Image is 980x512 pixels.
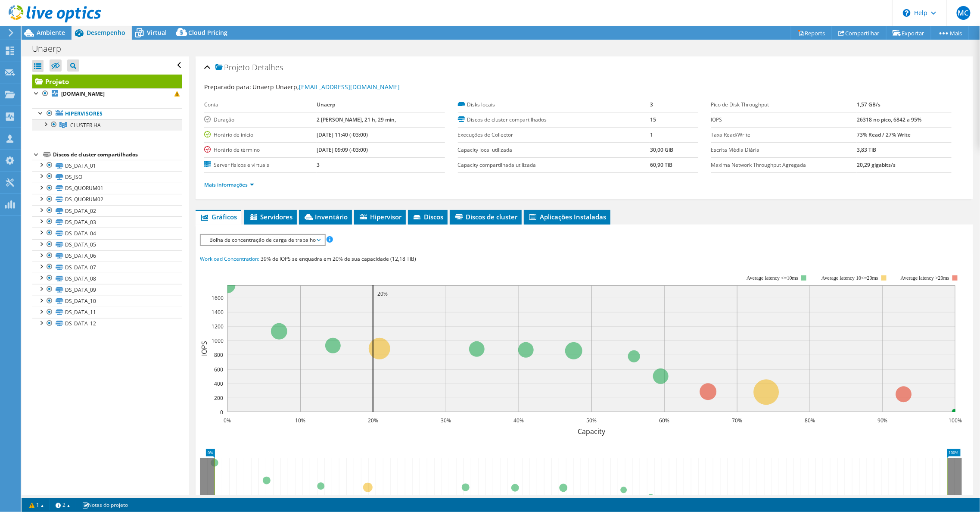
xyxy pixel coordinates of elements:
a: CLUSTER HA [32,119,182,131]
b: 1,57 GB/s [857,101,880,108]
span: Unaerp Unaerp, [252,83,400,91]
a: 2 [50,500,76,510]
text: Average latency >20ms [901,275,949,281]
a: 1 [23,500,50,510]
text: 20% [377,290,388,297]
text: 1000 [212,337,224,344]
a: DS_DATA_09 [32,284,182,295]
a: Compartilhar [832,26,887,40]
a: Hipervisores [32,108,182,119]
text: 70% [732,417,742,424]
label: Maxima Network Throughput Agregada [711,161,857,169]
label: Horário de início [204,131,316,139]
label: Conta [204,100,316,109]
text: 200 [214,394,223,402]
a: DS_DATA_08 [32,273,182,284]
text: 10% [295,417,305,424]
text: 90% [877,417,888,424]
b: 30,00 GiB [650,146,673,153]
tspan: Average latency 10<=20ms [821,275,878,281]
a: Projeto [32,75,182,88]
b: [DATE] 11:40 (-03:00) [317,131,368,138]
text: IOPS [199,341,209,356]
span: Discos [412,212,443,221]
text: 1400 [212,309,224,316]
tspan: Average latency <=10ms [747,275,798,281]
label: Duração [204,116,316,124]
b: 3,83 TiB [857,146,876,153]
a: Mais [931,26,969,40]
a: Mais informações [204,181,254,188]
a: DS_DATA_03 [32,216,182,228]
a: DS_DATA_02 [32,205,182,216]
text: 40% [513,417,524,424]
b: 20,29 gigabits/s [857,161,896,169]
label: Capacity local utilizada [458,146,650,154]
label: Execuções de Collector [458,131,650,139]
span: Hipervisor [358,212,401,221]
label: Horário de término [204,146,316,154]
span: Desempenho [87,28,125,37]
label: Server físicos e virtuais [204,161,316,169]
label: Pico de Disk Throughput [711,100,857,109]
a: DS_DATA_11 [32,307,182,318]
b: Unaerp [317,101,335,108]
text: 80% [805,417,815,424]
a: DS_DATA_04 [32,228,182,239]
span: Cloud Pricing [188,28,227,37]
span: Inventário [303,212,348,221]
label: Discos de cluster compartilhados [458,116,650,124]
a: [EMAIL_ADDRESS][DOMAIN_NAME] [299,83,400,91]
text: 1200 [212,323,224,330]
text: 0% [224,417,231,424]
label: Taxa Read/Write [711,131,857,139]
text: Capacity [578,427,606,436]
span: Ambiente [37,28,65,37]
text: 60% [659,417,669,424]
span: MC [957,6,971,20]
text: 1600 [212,294,224,302]
b: 2 [PERSON_NAME], 21 h, 29 min, [317,116,396,123]
span: Servidores [249,212,292,221]
a: DS_QUORUM01 [32,183,182,194]
span: CLUSTER HA [70,122,101,129]
span: Aplicações Instaladas [528,212,606,221]
h1: Unaerp [28,44,75,53]
a: DS_DATA_06 [32,250,182,262]
a: DS_ISO [32,171,182,182]
span: Gráficos [200,212,237,221]
a: Exportar [886,26,931,40]
label: Escrita Média Diária [711,146,857,154]
b: 73% Read / 27% Write [857,131,911,138]
b: 60,90 TiB [650,161,672,169]
span: Workload Concentration: [200,255,259,262]
label: Disks locais [458,100,650,109]
span: Projeto [215,63,250,72]
a: Notas do projeto [76,500,134,510]
text: 800 [214,351,223,359]
span: 39% de IOPS se enquadra em 20% de sua capacidade (12,18 TiB) [261,255,416,262]
label: Capacity compartilhada utilizada [458,161,650,169]
a: DS_DATA_05 [32,239,182,250]
span: Bolha de concentração de carga de trabalho [205,235,320,245]
b: 15 [650,116,656,123]
a: DS_DATA_07 [32,262,182,273]
a: Reports [791,26,832,40]
div: Discos de cluster compartilhados [53,150,182,160]
label: Preparado para: [204,83,251,91]
a: [DOMAIN_NAME] [32,88,182,100]
svg: \n [903,9,911,17]
text: 50% [586,417,597,424]
b: 26318 no pico, 6842 a 95% [857,116,921,123]
a: DS_QUORUM02 [32,194,182,205]
a: DS_DATA_10 [32,296,182,307]
b: [DATE] 09:09 (-03:00) [317,146,368,153]
span: Detalhes [252,62,283,72]
a: DS_DATA_01 [32,160,182,171]
span: Discos de cluster [454,212,517,221]
text: 30% [441,417,451,424]
a: DS_DATA_12 [32,318,182,329]
b: 3 [317,161,320,169]
b: 3 [650,101,653,108]
b: [DOMAIN_NAME] [61,90,105,97]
